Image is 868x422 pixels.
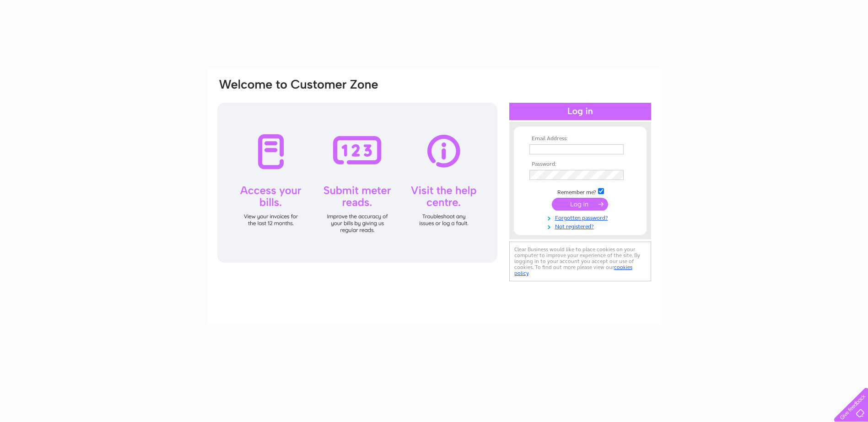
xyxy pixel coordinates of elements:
[527,136,633,142] th: Email Address:
[527,187,633,196] td: Remember me?
[527,161,633,168] th: Password:
[552,198,608,211] input: Submit
[529,213,633,222] a: Forgotten password?
[509,242,651,281] div: Clear Business would like to place cookies on your computer to improve your experience of the sit...
[514,264,632,276] a: cookies policy
[529,222,633,230] a: Not registered?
